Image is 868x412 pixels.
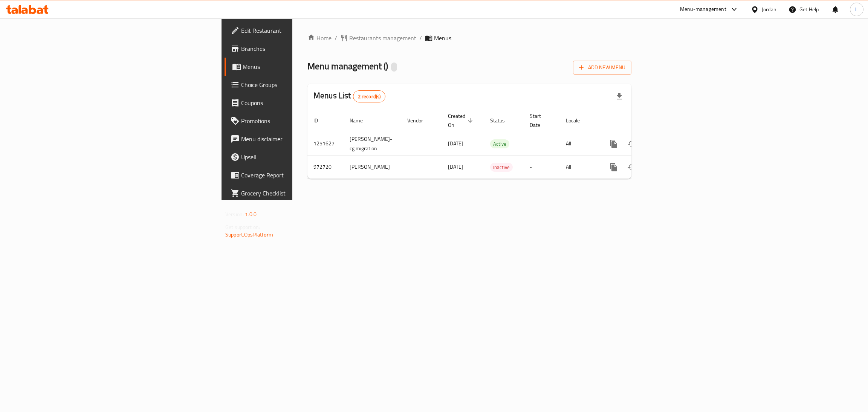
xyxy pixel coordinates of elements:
span: Upsell [241,153,361,162]
td: - [524,132,560,156]
span: 2 record(s) [353,93,385,100]
span: L [855,5,858,14]
a: Edit Restaurant [225,21,367,40]
span: Grocery Checklist [241,189,361,198]
a: Choice Groups [225,76,367,94]
a: Upsell [225,148,367,166]
button: Change Status [623,135,641,153]
span: [DATE] [448,162,463,172]
span: Restaurants management [349,34,416,43]
span: Locale [566,116,590,125]
span: Get support on: [225,222,260,232]
td: [PERSON_NAME] [344,156,401,179]
button: Add New Menu [573,61,631,75]
div: Menu-management [680,5,726,14]
span: Start Date [530,111,551,130]
div: Total records count [353,90,386,102]
button: Change Status [623,158,641,176]
div: Jordan [762,5,776,14]
a: Menus [225,58,367,76]
a: Promotions [225,112,367,130]
a: Support.OpsPlatform [225,230,273,240]
th: Actions [599,109,683,132]
span: Add New Menu [579,63,625,72]
td: All [560,156,599,179]
span: Vendor [407,116,433,125]
span: Menu disclaimer [241,134,361,143]
span: Inactive [490,163,513,172]
span: Menus [243,62,361,71]
td: - [524,156,560,179]
span: 1.0.0 [245,209,257,219]
span: Choice Groups [241,80,361,89]
span: Active [490,140,509,148]
span: Coverage Report [241,171,361,180]
a: Coverage Report [225,166,367,184]
a: Branches [225,40,367,58]
nav: breadcrumb [307,34,631,43]
li: / [419,34,422,43]
span: Created On [448,111,475,130]
span: Promotions [241,116,361,125]
table: enhanced table [307,109,683,179]
span: Version: [225,209,244,219]
a: Grocery Checklist [225,184,367,202]
span: Name [350,116,373,125]
span: Menus [434,34,451,43]
td: All [560,132,599,156]
span: [DATE] [448,139,463,148]
a: Coupons [225,94,367,112]
td: [PERSON_NAME]-cg migration [344,132,401,156]
a: Menu disclaimer [225,130,367,148]
span: Branches [241,44,361,53]
div: Export file [610,87,628,105]
span: ID [313,116,328,125]
button: more [605,135,623,153]
a: Restaurants management [340,34,416,43]
span: Status [490,116,515,125]
span: Coupons [241,98,361,107]
h2: Menus List [313,90,385,102]
button: more [605,158,623,176]
span: Edit Restaurant [241,26,361,35]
